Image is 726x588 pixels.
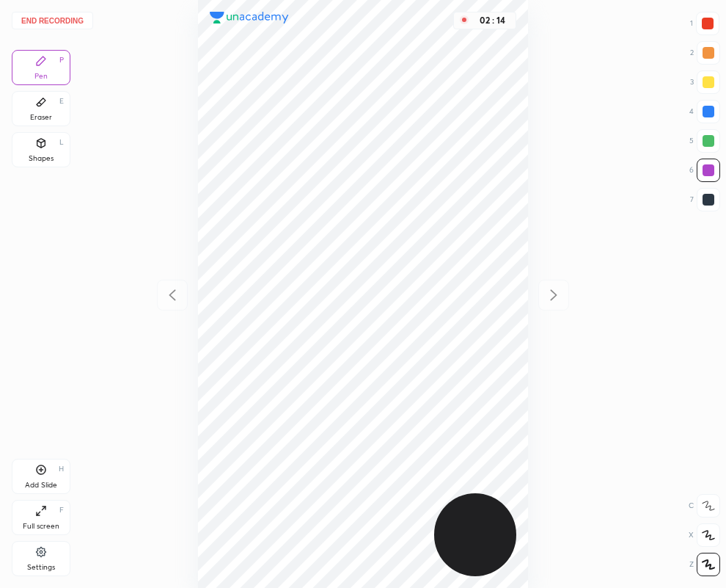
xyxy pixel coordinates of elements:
[690,41,720,65] div: 2
[210,12,289,23] img: logo.38c385cc.svg
[689,553,720,576] div: Z
[29,155,54,162] div: Shapes
[689,129,720,153] div: 5
[689,523,720,547] div: X
[59,507,64,514] div: F
[25,482,57,489] div: Add Slide
[690,70,720,94] div: 3
[30,114,52,121] div: Eraser
[59,139,64,146] div: L
[12,12,93,29] button: End recording
[690,188,720,211] div: 7
[59,98,64,105] div: E
[689,494,720,518] div: C
[690,12,719,35] div: 1
[689,159,720,182] div: 6
[474,15,510,26] div: 02 : 14
[34,73,48,80] div: Pen
[59,57,64,64] div: P
[27,564,55,571] div: Settings
[689,100,720,123] div: 4
[59,465,64,473] div: H
[23,523,59,530] div: Full screen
